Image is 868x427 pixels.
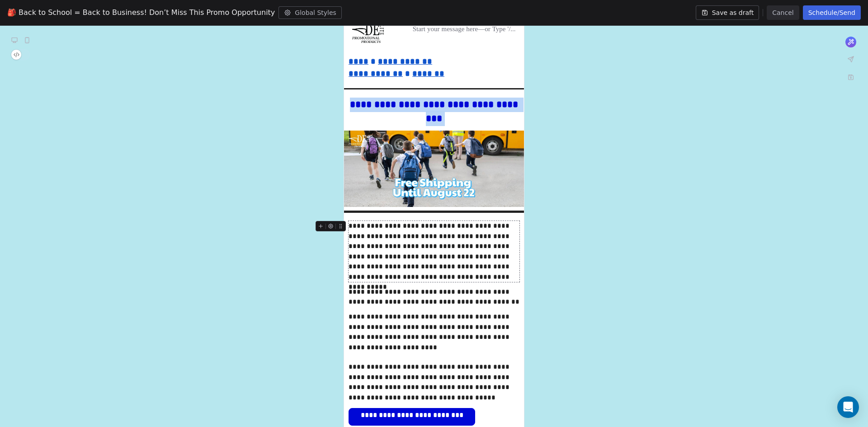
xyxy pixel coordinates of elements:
[767,5,799,20] button: Cancel
[837,396,859,418] div: Open Intercom Messenger
[803,5,861,20] button: Schedule/Send
[696,5,759,20] button: Save as draft
[7,7,275,18] span: 🎒 Back to School = Back to Business! Don’t Miss This Promo Opportunity
[278,6,342,19] button: Global Styles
